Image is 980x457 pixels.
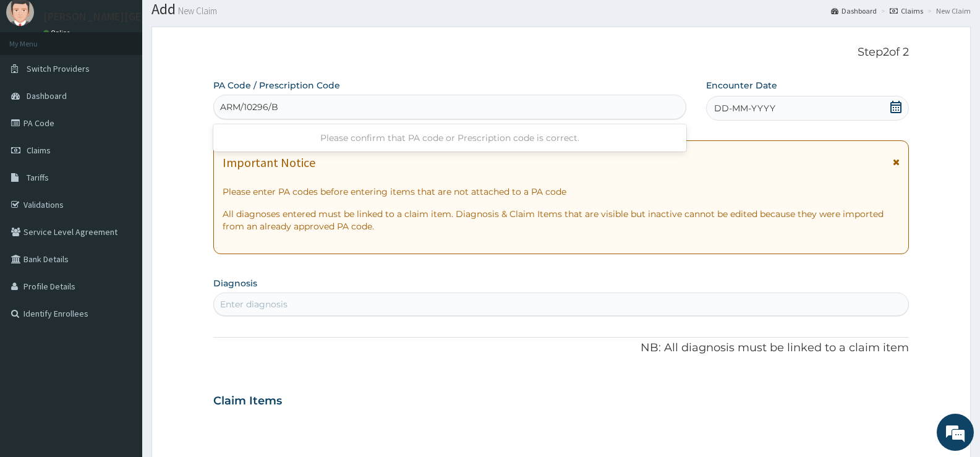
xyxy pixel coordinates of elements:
p: Step 2 of 2 [213,46,909,59]
textarea: Type your message and hit 'Enter' [6,316,236,359]
h3: Claim Items [213,395,282,408]
span: Tariffs [27,172,49,183]
label: PA Code / Prescription Code [213,79,340,92]
span: We're online! [72,145,171,270]
li: New Claim [924,6,971,16]
a: Online [43,28,73,37]
div: Chat with us now [64,69,208,85]
img: d_794563401_company_1708531726252_794563401 [23,62,50,93]
h1: Important Notice [223,156,315,169]
a: Dashboard [831,6,877,16]
span: DD-MM-YYYY [714,102,775,114]
span: Dashboard [27,90,67,101]
p: NB: All diagnosis must be linked to a claim item [213,340,909,356]
a: Claims [890,6,923,16]
label: Encounter Date [706,79,777,92]
span: Switch Providers [27,63,90,74]
label: Diagnosis [213,277,257,289]
h1: Add [151,1,971,17]
small: New Claim [176,6,217,15]
div: Minimize live chat window [203,6,232,36]
div: Enter diagnosis [220,298,288,310]
p: Please enter PA codes before entering items that are not attached to a PA code [223,186,900,198]
span: Claims [27,145,51,156]
p: All diagnoses entered must be linked to a claim item. Diagnosis & Claim Items that are visible bu... [223,208,900,233]
p: [PERSON_NAME][GEOGRAPHIC_DATA] [43,11,226,22]
div: Please confirm that PA code or Prescription code is correct. [213,127,686,149]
